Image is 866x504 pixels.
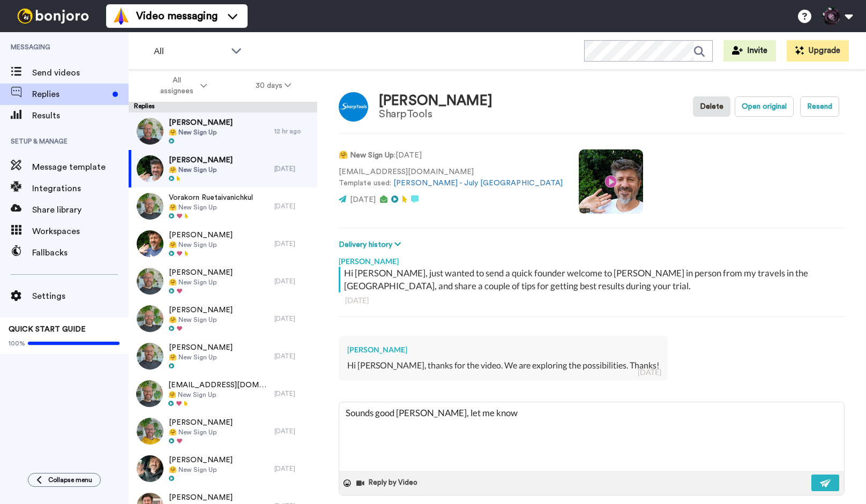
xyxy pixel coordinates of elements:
span: Integrations [32,182,129,195]
span: [PERSON_NAME] [169,267,233,278]
div: [DATE] [274,164,312,173]
span: [PERSON_NAME] [169,342,233,353]
span: Collapse menu [48,476,92,484]
div: Hi [PERSON_NAME], just wanted to send a quick founder welcome to [PERSON_NAME] in person from my ... [344,267,842,292]
button: Delete [693,96,730,117]
span: Settings [32,290,129,303]
textarea: Sounds good [PERSON_NAME], let me kn [339,402,844,471]
button: Resend [800,96,839,117]
div: [DATE] [274,277,312,285]
span: [EMAIL_ADDRESS][DOMAIN_NAME] [168,380,269,390]
img: 631b3f3c-ea0e-441f-a336-800312bcfc3c-thumb.jpg [137,230,163,257]
img: 47664b72-c03d-4346-8aa1-35dff5b038a4-thumb.jpg [137,418,163,445]
span: Share library [32,204,129,216]
span: 🤗 New Sign Up [169,353,233,362]
div: [PERSON_NAME] [339,251,845,267]
div: [DATE] [274,239,312,248]
span: Results [32,109,129,122]
div: [DATE] [274,202,312,210]
img: 65ea2529-93b3-427e-97f8-1dbbefbae5d0-thumb.jpg [137,455,163,482]
span: Message template [32,161,129,174]
a: [PERSON_NAME] - July [GEOGRAPHIC_DATA] [393,179,563,187]
img: b13f1872-c30e-46df-8b19-3585009c4f6a-thumb.jpg [137,268,163,295]
button: Upgrade [787,40,849,62]
strong: 🤗 New Sign Up [339,152,394,159]
span: 🤗 New Sign Up [169,240,233,249]
a: [PERSON_NAME]🤗 New Sign Up[DATE] [129,450,317,487]
button: Collapse menu [28,473,101,487]
span: [PERSON_NAME] [169,455,233,465]
button: All assignees [131,71,232,101]
img: d995f0e2-6e6d-40df-be72-338cde5ee283-thumb.jpg [136,380,163,407]
div: 12 hr ago [274,127,312,136]
img: send-white.svg [820,479,832,487]
span: Replies [32,88,108,101]
button: 30 days [232,76,316,95]
p: : [DATE] [339,150,563,161]
img: 2228b192-667b-4da4-8079-daa530eb79b3-thumb.jpg [137,118,163,145]
span: 🤗 New Sign Up [169,128,233,137]
span: [PERSON_NAME] [169,230,233,240]
span: [PERSON_NAME] [169,305,233,315]
div: SharpTools [379,108,492,120]
p: [EMAIL_ADDRESS][DOMAIN_NAME] Template used: [339,167,563,189]
div: Replies [129,102,317,112]
div: [DATE] [638,367,661,378]
span: 100% [9,339,25,348]
img: vm-color.svg [113,7,130,25]
a: [PERSON_NAME]🤗 New Sign Up[DATE] [129,150,317,187]
span: [PERSON_NAME] [169,117,233,128]
img: Image of Tycho Elings [339,92,368,122]
span: 🤗 New Sign Up [169,315,233,324]
span: 🤗 New Sign Up [169,465,233,474]
span: QUICK START GUIDE [9,326,86,333]
div: [DATE] [274,427,312,435]
button: Delivery history [339,239,404,251]
a: [EMAIL_ADDRESS][DOMAIN_NAME]🤗 New Sign Up[DATE] [129,375,317,412]
button: Invite [723,40,776,62]
span: 🤗 New Sign Up [169,428,233,437]
span: All [154,45,226,58]
a: [PERSON_NAME]🤗 New Sign Up[DATE] [129,262,317,300]
a: [PERSON_NAME]🤗 New Sign Up[DATE] [129,412,317,450]
a: [PERSON_NAME]🤗 New Sign Up12 hr ago [129,112,317,150]
span: Vorakorn Ruetaivanichkul [169,192,253,203]
img: f33cda64-340f-4753-b3ac-5768991b72f7-thumb.jpg [137,193,163,220]
span: 🤗 New Sign Up [169,278,233,287]
img: 1c2a2d6c-f621-4ac2-aa6a-239eb9edddba-thumb.jpg [137,305,163,332]
span: Video messaging [136,9,218,24]
span: [DATE] [350,196,376,204]
a: Vorakorn Ruetaivanichkul🤗 New Sign Up[DATE] [129,187,317,225]
span: [PERSON_NAME] [169,155,233,166]
span: 🤗 New Sign Up [169,203,253,212]
div: [DATE] [274,464,312,473]
span: [PERSON_NAME] [169,492,233,503]
span: [PERSON_NAME] [169,417,233,428]
a: [PERSON_NAME]🤗 New Sign Up[DATE] [129,337,317,375]
span: Send videos [32,66,129,79]
span: Workspaces [32,225,129,238]
a: [PERSON_NAME]🤗 New Sign Up[DATE] [129,225,317,262]
span: 🤗 New Sign Up [168,390,269,399]
div: [DATE] [274,314,312,323]
div: [DATE] [274,352,312,360]
div: [PERSON_NAME] [379,93,492,109]
button: Reply by Video [355,475,421,491]
img: bj-logo-header-white.svg [13,9,93,24]
a: [PERSON_NAME]🤗 New Sign Up[DATE] [129,300,317,337]
span: 🤗 New Sign Up [169,166,233,174]
div: Hi [PERSON_NAME], thanks for the video. We are exploring the possibilities. Thanks! [347,359,659,372]
div: [DATE] [345,295,838,306]
span: All assignees [155,75,198,96]
span: Fallbacks [32,246,129,259]
div: [DATE] [274,389,312,398]
div: [PERSON_NAME] [347,344,659,355]
img: 5f7a1643-835f-468a-9300-6c6f8e6c990c-thumb.jpg [137,343,163,370]
button: Open original [735,96,794,117]
img: d0823730-6f7f-4e52-bd7c-4cf3bfb07306-thumb.jpg [137,155,163,182]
